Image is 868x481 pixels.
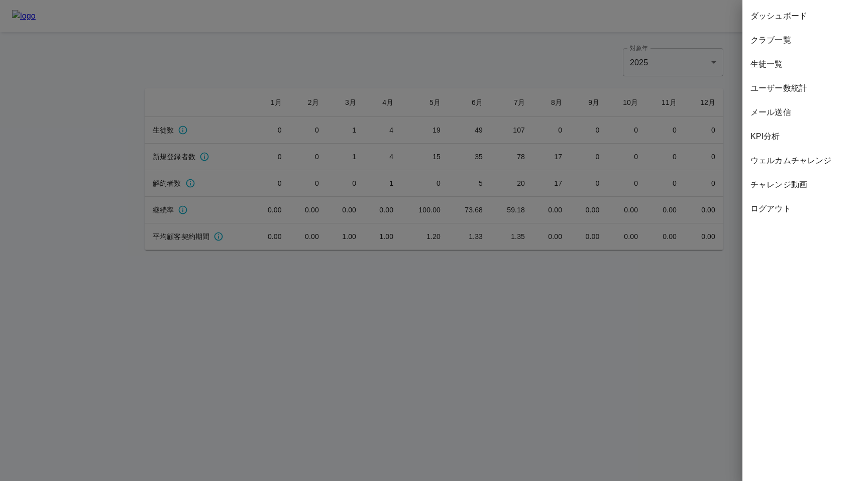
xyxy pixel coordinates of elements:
div: ダッシュボード [742,4,868,28]
div: メール送信 [742,100,868,125]
span: ウェルカムチャレンジ [750,155,860,167]
div: 生徒一覧 [742,52,868,76]
div: ログアウト [742,197,868,221]
div: KPI分析 [742,125,868,149]
span: 生徒一覧 [750,58,860,70]
span: メール送信 [750,106,860,118]
div: クラブ一覧 [742,28,868,52]
span: KPI分析 [750,131,860,143]
div: ユーザー数統計 [742,76,868,100]
div: チャレンジ動画 [742,173,868,197]
span: ユーザー数統計 [750,82,860,94]
span: ログアウト [750,203,860,215]
div: ウェルカムチャレンジ [742,149,868,173]
span: ダッシュボード [750,10,860,22]
span: チャレンジ動画 [750,179,860,191]
span: クラブ一覧 [750,34,860,46]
